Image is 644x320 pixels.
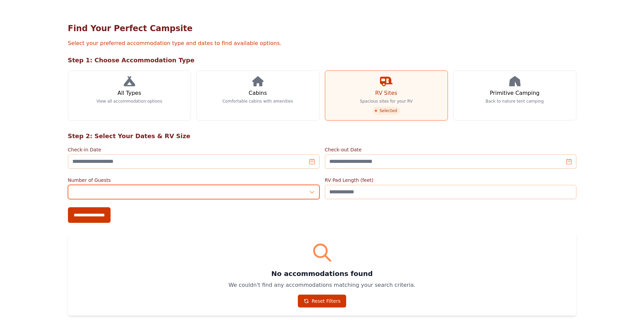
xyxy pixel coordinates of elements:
[373,107,400,115] span: Selected
[375,89,397,97] h3: RV Sites
[68,131,576,141] h2: Step 2: Select Your Dates & RV Size
[486,99,544,104] p: Back to nature tent camping
[360,99,412,104] p: Spacious sites for your RV
[222,99,293,104] p: Comfortable cabins with amenities
[68,23,576,34] h1: Find Your Perfect Campsite
[490,89,540,97] h3: Primitive Camping
[325,70,448,121] a: RV Sites Spacious sites for your RV Selected
[96,99,162,104] p: View all accommodation options
[196,70,319,121] a: Cabins Comfortable cabins with amenities
[76,269,568,278] h3: No accommodations found
[68,146,319,153] label: Check-in Date
[68,70,191,121] a: All Types View all accommodation options
[68,39,576,47] p: Select your preferred accommodation type and dates to find available options.
[76,281,568,289] p: We couldn't find any accommodations matching your search criteria.
[298,295,347,307] a: Reset Filters
[325,146,576,153] label: Check-out Date
[248,89,267,97] h3: Cabins
[325,177,576,184] label: RV Pad Length (feet)
[68,56,576,65] h2: Step 1: Choose Accommodation Type
[117,89,141,97] h3: All Types
[68,177,319,184] label: Number of Guests
[453,70,576,121] a: Primitive Camping Back to nature tent camping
